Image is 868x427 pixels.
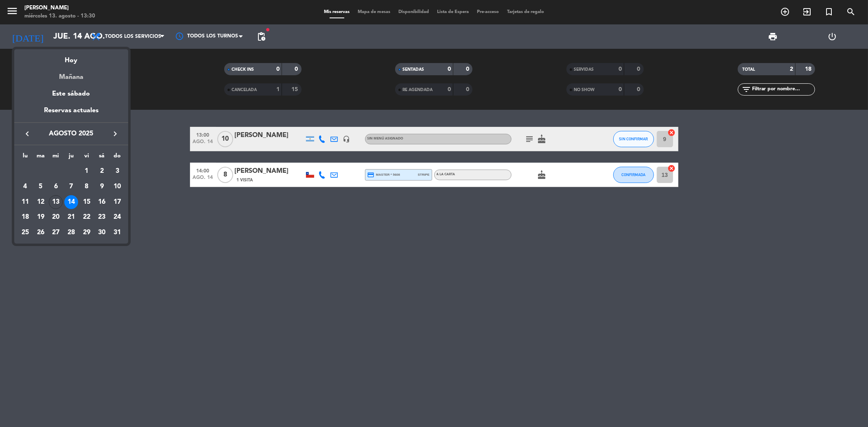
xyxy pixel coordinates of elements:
[49,195,63,209] div: 13
[48,179,63,194] td: 6 de agosto de 2025
[79,164,94,179] td: 1 de agosto de 2025
[48,225,63,240] td: 27 de agosto de 2025
[17,210,33,225] td: 18 de agosto de 2025
[94,179,110,194] td: 9 de agosto de 2025
[33,210,48,225] td: 19 de agosto de 2025
[18,210,32,224] div: 18
[110,129,120,139] i: keyboard_arrow_right
[14,49,128,66] div: Hoy
[110,226,124,240] div: 31
[94,225,110,240] td: 30 de agosto de 2025
[110,164,124,178] div: 3
[80,164,94,178] div: 1
[95,210,109,224] div: 23
[17,194,33,210] td: 11 de agosto de 2025
[95,180,109,194] div: 9
[79,194,94,210] td: 15 de agosto de 2025
[18,195,32,209] div: 11
[79,225,94,240] td: 29 de agosto de 2025
[14,83,128,105] div: Este sábado
[63,194,79,210] td: 14 de agosto de 2025
[109,151,125,164] th: domingo
[17,151,33,164] th: lunes
[109,225,125,240] td: 31 de agosto de 2025
[80,226,94,240] div: 29
[14,105,128,122] div: Reservas actuales
[48,151,63,164] th: miércoles
[17,164,79,179] td: AGO.
[64,210,78,224] div: 21
[17,225,33,240] td: 25 de agosto de 2025
[79,151,94,164] th: viernes
[34,226,48,240] div: 26
[63,151,79,164] th: jueves
[108,129,122,139] button: keyboard_arrow_right
[80,180,94,194] div: 8
[33,179,48,194] td: 5 de agosto de 2025
[18,180,32,194] div: 4
[94,210,110,225] td: 23 de agosto de 2025
[33,194,48,210] td: 12 de agosto de 2025
[48,194,63,210] td: 13 de agosto de 2025
[94,194,110,210] td: 16 de agosto de 2025
[63,179,79,194] td: 7 de agosto de 2025
[33,225,48,240] td: 26 de agosto de 2025
[110,180,124,194] div: 10
[110,210,124,224] div: 24
[35,129,108,139] span: agosto 2025
[109,194,125,210] td: 17 de agosto de 2025
[49,180,63,194] div: 6
[64,226,78,240] div: 28
[63,210,79,225] td: 21 de agosto de 2025
[109,164,125,179] td: 3 de agosto de 2025
[79,179,94,194] td: 8 de agosto de 2025
[109,179,125,194] td: 10 de agosto de 2025
[64,180,78,194] div: 7
[34,195,48,209] div: 12
[95,164,109,178] div: 2
[94,164,110,179] td: 2 de agosto de 2025
[80,195,94,209] div: 15
[109,210,125,225] td: 24 de agosto de 2025
[34,210,48,224] div: 19
[14,66,128,83] div: Mañana
[94,151,110,164] th: sábado
[63,225,79,240] td: 28 de agosto de 2025
[34,180,48,194] div: 5
[64,195,78,209] div: 14
[48,210,63,225] td: 20 de agosto de 2025
[18,226,32,240] div: 25
[49,226,63,240] div: 27
[22,129,32,139] i: keyboard_arrow_left
[79,210,94,225] td: 22 de agosto de 2025
[20,129,35,139] button: keyboard_arrow_left
[80,210,94,224] div: 22
[110,195,124,209] div: 17
[17,179,33,194] td: 4 de agosto de 2025
[33,151,48,164] th: martes
[49,210,63,224] div: 20
[95,226,109,240] div: 30
[95,195,109,209] div: 16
